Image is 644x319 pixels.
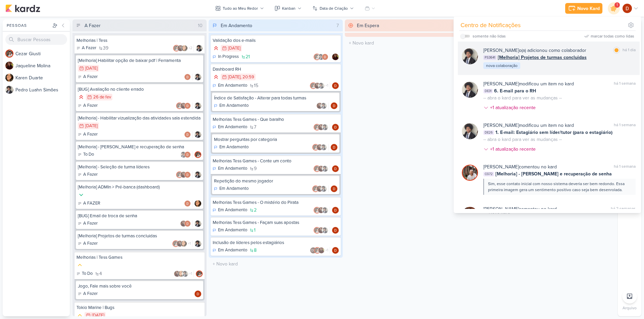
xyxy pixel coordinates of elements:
span: DE26 [483,130,494,135]
img: Jaqueline Molina [180,171,187,178]
img: Pedro Luahn Simões [320,102,327,109]
div: To Do [78,151,94,158]
div: [BUG] Avaliação no cliente errado [78,86,201,92]
div: Sim, esse contato inicial com nosso sistema deveria ser bem redondo. Essa primeira imagem gera um... [488,181,630,193]
p: To Do [82,270,93,277]
p: In Progress [218,54,239,60]
div: Responsável: Davi Elias Teixeira [332,82,339,89]
img: Davi Elias Teixeira [331,185,337,192]
button: Novo Kard [565,3,602,14]
img: Pedro Luahn Simões [322,124,328,131]
div: [Melhoria] - Habilitar vizualização das atividades sala estendida [78,115,201,121]
div: A Fazer [78,291,98,297]
img: Davi Elias Teixeira [332,165,339,172]
img: Cezar Giusti [173,45,180,52]
div: A Fazer [78,74,98,80]
p: Em Andamento [218,247,247,254]
div: Índice de Satisfação - Alterar para todas turmas [214,95,337,101]
div: [DATE] [92,313,104,318]
div: Melhorias Tess Games - Conte um conto [213,158,339,164]
div: [Melhoria] Habilitar opção de baixar pdf | Ferramenta [78,58,201,64]
img: Jaqueline Molina [176,240,183,247]
img: Pedro Luahn Simões [195,171,201,178]
div: Em Andamento [214,102,249,109]
div: [DATE] [85,66,98,71]
div: Responsável: Pedro Luahn Simões [195,102,201,109]
div: Responsável: Davi Elias Teixeira [332,247,339,254]
img: Davi Elias Teixeira [332,207,339,214]
div: To Do [76,270,93,277]
div: Em Andamento [213,227,247,234]
div: Prioridade Média [76,312,83,319]
img: Davi Elias Teixeira [332,124,339,131]
div: Prioridade Alta [213,45,219,52]
div: [DATE] [228,46,240,51]
img: Cezar Giusti [176,102,183,109]
div: Melhorias Tess Games - Que baralho [213,116,339,123]
img: Pedro Luahn Simões [462,82,478,98]
img: Pedro Luahn Simões [322,227,328,234]
img: Davi Elias Teixeira [331,102,337,109]
div: Colaboradores: Davi Elias Teixeira [184,200,193,207]
img: Pedro Luahn Simões [196,45,203,52]
img: Jaqueline Molina [314,82,321,89]
div: A Fazer [78,131,98,138]
span: 1. E-mail: Estagiário sem líder/tutor (para o estagiário) [495,129,612,136]
div: nova colaboração [483,62,520,69]
div: Em Andamento [213,247,247,254]
img: Davi Elias Teixeira [623,4,632,13]
div: Colaboradores: Cezar Giusti, Jaqueline Molina, Pedro Luahn Simões [314,124,330,131]
div: Colaboradores: Cezar Giusti, Jaqueline Molina, Pedro Luahn Simões [314,207,330,214]
p: Em Andamento [219,102,249,109]
div: Pessoas [5,22,51,28]
div: há 2 semanas [611,206,636,213]
div: o(a) adicionou como colaborador [483,47,586,54]
div: Prioridade Alta [213,74,219,80]
img: Karen Duarte [5,74,13,82]
img: Cezar Giusti [172,240,179,247]
span: 1 [616,2,618,8]
div: Responsável: Cezar Giusti [196,270,203,277]
input: + Novo kard [210,259,341,269]
span: +1 [189,271,192,276]
div: Responsável: Karen Duarte [195,200,201,207]
div: C e z a r G i u s t i [15,50,70,57]
div: [BUG] Email de troca de senha [78,213,201,219]
p: Em Andamento [218,124,247,131]
img: Cezar Giusti [314,207,320,214]
img: Cezar Giusti [196,270,203,277]
p: To Do [83,151,94,158]
img: Pedro Luahn Simões [195,240,201,247]
img: Pedro Luahn Simões [182,270,189,277]
div: Responsável: Davi Elias Teixeira [331,185,337,192]
img: Pedro Luahn Simões [320,144,327,151]
div: Jogo, Fale mais sobre você [78,283,201,289]
span: +1 [325,83,328,88]
div: modificou um item no kard [483,80,574,87]
img: Jaqueline Molina [177,45,184,52]
img: Jaqueline Molina [316,144,323,151]
p: A Fazer [83,74,98,80]
img: Jaqueline Molina [5,62,13,70]
div: [Melhoria] - Seleção de turma líderes [78,164,201,170]
span: +1 [325,248,328,253]
div: Mostrar perguntas por categoria [214,137,337,143]
div: 26 de fev [93,95,111,99]
div: Responsável: Pedro Luahn Simões [195,131,201,138]
p: Em Andamento [218,227,247,234]
div: Em Andamento [221,22,252,29]
input: + Novo kard [346,38,478,48]
div: A Fazer [78,240,98,247]
img: Jaqueline Molina [318,165,324,172]
div: Inclusão de líderes pelos estagiários [213,240,339,246]
p: Em Andamento [218,207,247,214]
div: Em Espera [357,22,379,29]
img: Jaqueline Molina [180,102,187,109]
p: Arquivo [623,305,637,311]
div: somente não lidas [473,33,506,39]
div: Colaboradores: Davi Elias Teixeira [184,131,193,138]
img: Pedro Luahn Simões [5,86,13,94]
span: 9 [254,166,257,171]
div: +1 atualização recente [490,146,537,153]
img: Cezar Giusti [310,82,317,89]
